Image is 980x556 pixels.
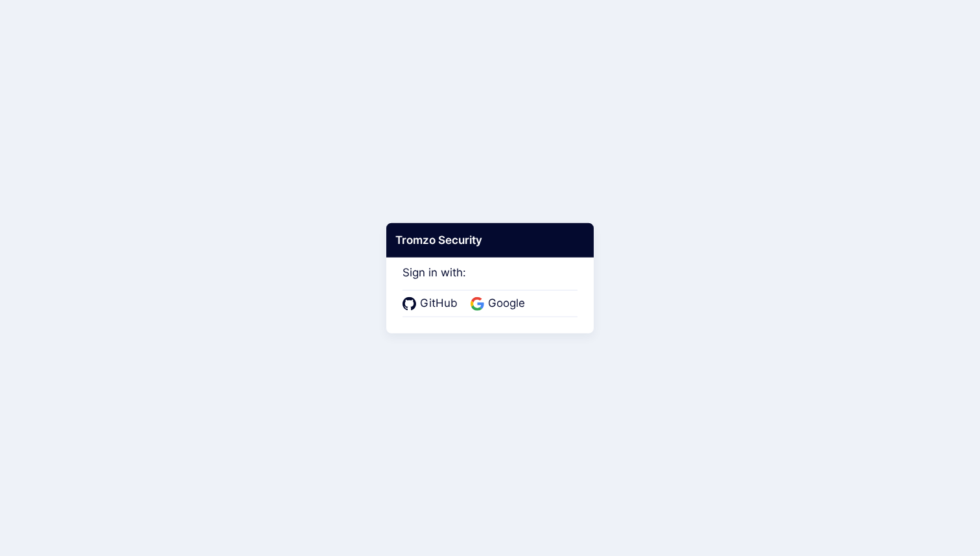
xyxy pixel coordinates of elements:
a: Google [471,295,529,312]
span: Google [484,295,529,312]
div: Tromzo Security [386,223,594,258]
span: GitHub [416,295,461,312]
a: GitHub [402,295,461,312]
div: Sign in with: [402,248,577,317]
